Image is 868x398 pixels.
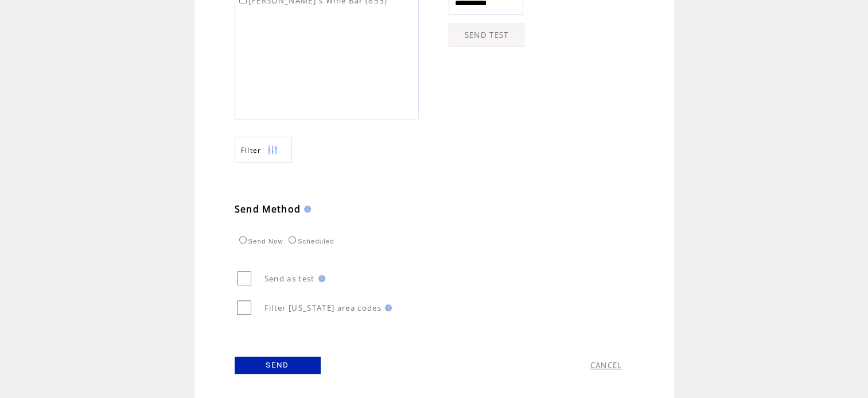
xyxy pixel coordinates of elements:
[235,137,292,163] a: Filter
[382,304,392,311] img: help.gif
[301,206,311,212] img: help.gif
[264,303,382,313] span: Filter [US_STATE] area codes
[315,275,325,282] img: help.gif
[289,236,296,244] input: Scheduled
[590,360,622,370] a: CANCEL
[239,236,247,244] input: Send Now
[235,357,321,374] a: SEND
[241,145,262,155] span: Show filters
[264,273,315,284] span: Send as test
[236,238,283,245] label: Send Now
[267,137,278,163] img: filters.png
[449,24,524,47] a: SEND TEST
[286,238,334,245] label: Scheduled
[235,203,301,215] span: Send Method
